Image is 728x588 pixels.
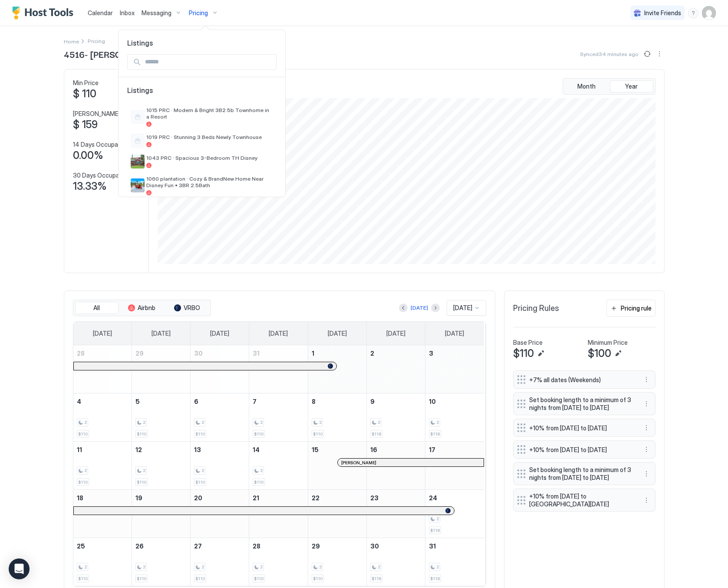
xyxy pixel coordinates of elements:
span: 1015 PRC · Modern & Bright 3B2.5b Townhome in a Resort [146,107,273,120]
span: 1043 PRC · Spacious 3-Bedroom TH Disney [146,155,273,161]
input: Input Field [142,55,276,69]
div: listing image [131,178,145,192]
div: listing image [131,155,145,168]
span: 1060 plantation · Cozy & BrandNew Home Near Disney Fun • 3BR 2.5Bath [146,175,273,188]
span: 1019 PRC · Stunning 3 Beds Newly Townhouse [146,134,273,140]
span: Listings [127,86,277,103]
span: Listings [119,39,285,47]
div: Open Intercom Messenger [9,558,30,579]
